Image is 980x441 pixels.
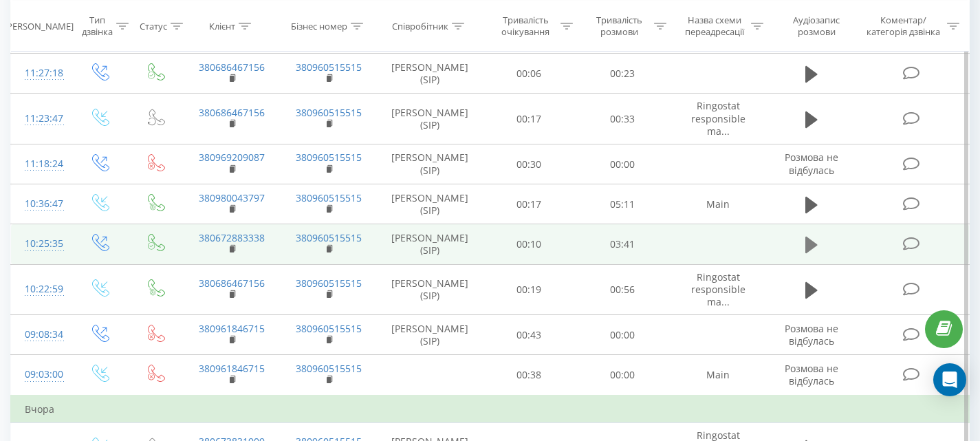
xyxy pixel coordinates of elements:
[199,231,265,244] a: 380672883338
[576,94,669,144] td: 00:33
[25,105,57,132] div: 11:23:47
[25,321,57,348] div: 09:08:34
[691,270,745,308] span: Ringostat responsible ma...
[576,224,669,264] td: 03:41
[482,315,576,355] td: 00:43
[25,191,57,217] div: 10:36:47
[785,151,838,176] span: Розмова не відбулась
[779,14,853,38] div: Аудіозапис розмови
[25,151,57,178] div: 11:18:24
[482,144,576,184] td: 00:30
[482,94,576,144] td: 00:17
[296,362,362,375] a: 380960515515
[576,54,669,94] td: 00:23
[482,184,576,224] td: 00:17
[378,184,482,224] td: [PERSON_NAME] (SIP)
[378,144,482,184] td: [PERSON_NAME] (SIP)
[199,106,265,119] a: 380686467156
[392,20,448,32] div: Співробітник
[25,60,57,87] div: 11:27:18
[209,20,235,32] div: Клієнт
[25,230,57,257] div: 10:25:35
[11,396,970,423] td: Вчора
[296,191,362,204] a: 380960515515
[482,54,576,94] td: 00:06
[199,61,265,74] a: 380686467156
[296,277,362,290] a: 380960515515
[682,14,748,38] div: Назва схеми переадресації
[669,355,767,396] td: Main
[291,20,347,32] div: Бізнес номер
[378,264,482,315] td: [PERSON_NAME] (SIP)
[576,315,669,355] td: 00:00
[933,363,966,396] div: Open Intercom Messenger
[576,355,669,396] td: 00:00
[296,151,362,164] a: 380960515515
[785,322,838,347] span: Розмова не відбулась
[296,61,362,74] a: 380960515515
[482,264,576,315] td: 00:19
[576,184,669,224] td: 05:11
[82,14,113,38] div: Тип дзвінка
[378,54,482,94] td: [PERSON_NAME] (SIP)
[296,231,362,244] a: 380960515515
[669,184,767,224] td: Main
[25,361,57,388] div: 09:03:00
[296,106,362,119] a: 380960515515
[199,151,265,164] a: 380969209087
[199,191,265,204] a: 380980043797
[4,20,74,32] div: [PERSON_NAME]
[25,276,57,303] div: 10:22:59
[482,355,576,396] td: 00:38
[140,20,167,32] div: Статус
[785,362,838,387] span: Розмова не відбулась
[378,94,482,144] td: [PERSON_NAME] (SIP)
[576,264,669,315] td: 00:56
[482,224,576,264] td: 00:10
[296,322,362,335] a: 380960515515
[691,99,745,137] span: Ringostat responsible ma...
[589,14,651,38] div: Тривалість розмови
[199,362,265,375] a: 380961846715
[576,144,669,184] td: 00:00
[199,322,265,335] a: 380961846715
[863,14,944,38] div: Коментар/категорія дзвінка
[378,224,482,264] td: [PERSON_NAME] (SIP)
[199,277,265,290] a: 380686467156
[494,14,556,38] div: Тривалість очікування
[378,315,482,355] td: [PERSON_NAME] (SIP)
